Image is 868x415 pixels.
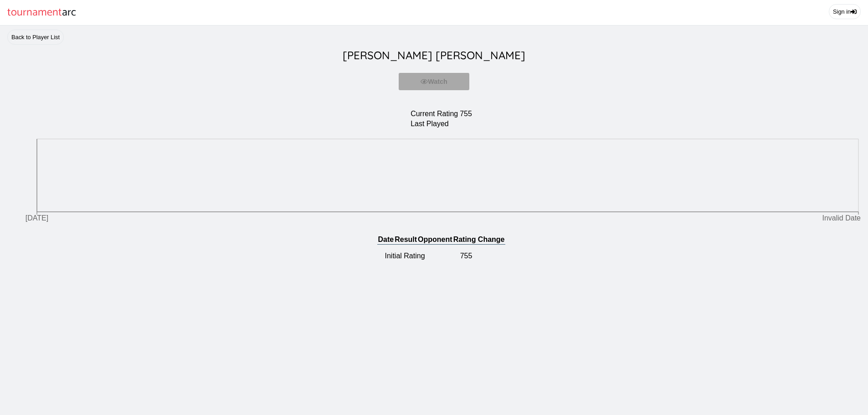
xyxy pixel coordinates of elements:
[377,245,452,268] td: Initial Rating
[7,4,62,21] span: tournament
[377,235,394,245] th: Date
[26,215,48,222] tspan: [DATE]
[7,4,76,21] a: tournamentarc
[822,215,861,222] tspan: Invalid Date
[410,109,458,118] td: Current Rating
[829,4,861,19] a: Sign in
[410,119,458,128] td: Last Played
[7,45,861,66] h2: [PERSON_NAME] [PERSON_NAME]
[7,30,64,45] a: Back to Player List
[453,245,487,268] td: 755
[453,235,505,245] th: Rating Change
[459,109,473,118] td: 755
[394,235,417,245] th: Result
[62,4,76,21] span: arc
[417,235,453,245] th: Opponent
[399,73,469,90] button: Watch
